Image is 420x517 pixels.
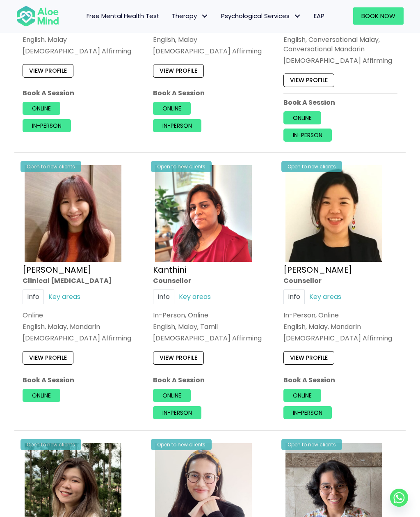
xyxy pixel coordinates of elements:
[153,310,267,320] div: In-Person, Online
[23,35,137,44] p: English, Malay
[80,7,166,25] a: Free Mental Health Test
[283,406,332,419] a: In-person
[390,489,408,507] a: Whatsapp
[285,165,382,262] img: Karen Counsellor
[155,165,252,262] img: Kanthini-profile
[23,389,60,402] a: Online
[23,119,71,132] a: In-person
[281,439,342,450] div: Open to new clients
[23,310,137,320] div: Online
[153,64,204,77] a: View profile
[283,310,397,320] div: In-Person, Online
[283,290,305,304] a: Info
[16,5,59,27] img: Aloe mind Logo
[25,165,121,262] img: Jean-300×300
[283,56,397,65] div: [DEMOGRAPHIC_DATA] Affirming
[283,389,321,402] a: Online
[153,88,267,97] p: Book A Session
[308,7,331,25] a: EAP
[153,406,201,419] a: In-person
[153,35,267,44] p: English, Malay
[23,375,137,385] p: Book A Session
[283,97,397,107] p: Book A Session
[23,290,44,304] a: Info
[283,74,334,87] a: View profile
[67,7,330,25] nav: Menu
[153,333,267,343] div: [DEMOGRAPHIC_DATA] Affirming
[361,11,395,20] span: Book Now
[166,7,215,25] a: TherapyTherapy: submenu
[153,101,191,115] a: Online
[283,264,352,276] a: [PERSON_NAME]
[353,7,404,25] a: Book Now
[172,11,209,20] span: Therapy
[283,322,397,331] p: English, Malay, Mandarin
[23,64,73,77] a: View profile
[215,7,308,25] a: Psychological ServicesPsychological Services: submenu
[153,290,174,304] a: Info
[153,46,267,56] div: [DEMOGRAPHIC_DATA] Affirming
[153,264,186,276] a: Kanthini
[221,11,301,20] span: Psychological Services
[283,129,332,142] a: In-person
[21,439,81,450] div: Open to new clients
[23,322,137,331] p: English, Malay, Mandarin
[281,161,342,172] div: Open to new clients
[44,290,85,304] a: Key areas
[153,389,191,402] a: Online
[21,161,81,172] div: Open to new clients
[314,11,324,20] span: EAP
[23,351,73,364] a: View profile
[23,46,137,56] div: [DEMOGRAPHIC_DATA] Affirming
[283,351,334,364] a: View profile
[305,290,346,304] a: Key areas
[283,111,321,124] a: Online
[153,375,267,385] p: Book A Session
[23,101,60,115] a: Online
[23,276,137,286] div: Clinical [MEDICAL_DATA]
[283,276,397,286] div: Counsellor
[151,161,212,172] div: Open to new clients
[87,11,160,20] span: Free Mental Health Test
[153,351,204,364] a: View profile
[153,119,201,132] a: In-person
[174,290,215,304] a: Key areas
[23,264,91,276] a: [PERSON_NAME]
[151,439,212,450] div: Open to new clients
[292,10,304,22] span: Psychological Services: submenu
[23,333,137,343] div: [DEMOGRAPHIC_DATA] Affirming
[283,375,397,385] p: Book A Session
[153,322,267,331] p: English, Malay, Tamil
[153,276,267,286] div: Counsellor
[23,88,137,97] p: Book A Session
[283,333,397,343] div: [DEMOGRAPHIC_DATA] Affirming
[199,10,211,22] span: Therapy: submenu
[283,35,397,54] p: English, Conversational Malay, Conversational Mandarin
